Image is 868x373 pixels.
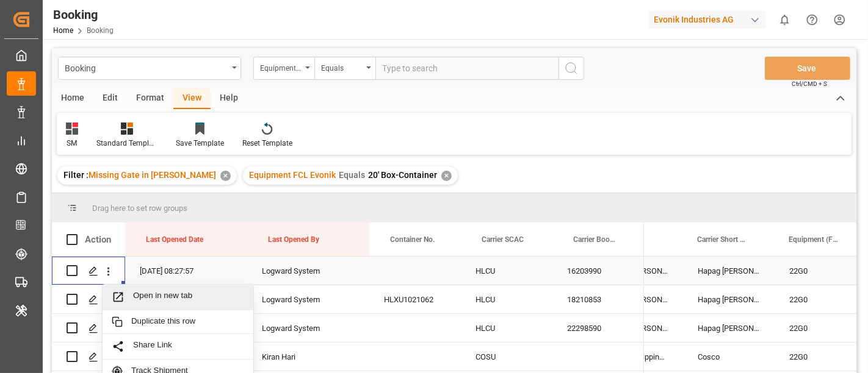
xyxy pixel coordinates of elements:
[775,285,866,313] div: 22G0
[176,138,224,149] div: Save Template
[771,6,798,34] button: show 0 new notifications
[53,5,114,24] div: Booking
[461,314,552,342] div: HLCU
[683,285,775,313] div: Hapag [PERSON_NAME]
[268,235,319,244] span: Last Opened By
[249,170,336,180] span: Equipment FCL Evonik
[65,60,228,75] div: Booking
[573,235,618,244] span: Carrier Booking No.
[775,257,866,285] div: 22G0
[96,138,157,149] div: Standard Templates
[552,285,644,313] div: 18210853
[125,257,247,285] div: [DATE] 08:27:57
[390,235,435,244] span: Container No.
[368,170,437,180] span: 20' Box-Container
[52,257,644,285] div: Press SPACE to select this row.
[559,57,584,80] button: search button
[775,314,866,342] div: 22G0
[52,88,93,109] div: Home
[52,343,644,371] div: Press SPACE to select this row.
[66,138,78,149] div: SM
[369,285,461,313] div: HLXU1021062
[52,285,644,314] div: Press SPACE to select this row.
[63,170,89,180] span: Filter :
[775,343,866,371] div: 22G0
[552,257,644,285] div: 16203990
[441,171,452,181] div: ✕
[697,235,748,244] span: Carrier Short Name
[683,257,775,285] div: Hapag [PERSON_NAME]
[552,314,644,342] div: 22298590
[242,138,292,149] div: Reset Template
[89,170,216,180] span: Missing Gate in [PERSON_NAME]
[92,204,187,213] span: Drag here to set row groups
[85,234,111,245] div: Action
[683,314,775,342] div: Hapag [PERSON_NAME]
[260,60,302,74] div: Equipment FCL Evonik
[765,57,850,80] button: Save
[461,343,552,371] div: COSU
[792,79,827,88] span: Ctrl/CMD + S
[649,11,766,29] div: Evonik Industries AG
[247,257,369,285] div: Logward System
[798,6,826,34] button: Help Center
[247,343,369,371] div: Kiran Hari
[461,285,552,313] div: HLCU
[789,235,840,244] span: Equipment (FCL)
[58,57,241,80] button: open menu
[375,57,559,80] input: Type to search
[649,8,771,31] button: Evonik Industries AG
[53,26,73,35] a: Home
[314,57,375,80] button: open menu
[683,343,775,371] div: Cosco
[173,88,211,109] div: View
[461,257,552,285] div: HLCU
[220,171,231,181] div: ✕
[247,285,369,313] div: Logward System
[93,88,127,109] div: Edit
[211,88,247,109] div: Help
[146,235,203,244] span: Last Opened Date
[339,170,365,180] span: Equals
[253,57,314,80] button: open menu
[52,314,644,343] div: Press SPACE to select this row.
[247,314,369,342] div: Logward System
[482,235,524,244] span: Carrier SCAC
[127,88,173,109] div: Format
[321,60,363,74] div: Equals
